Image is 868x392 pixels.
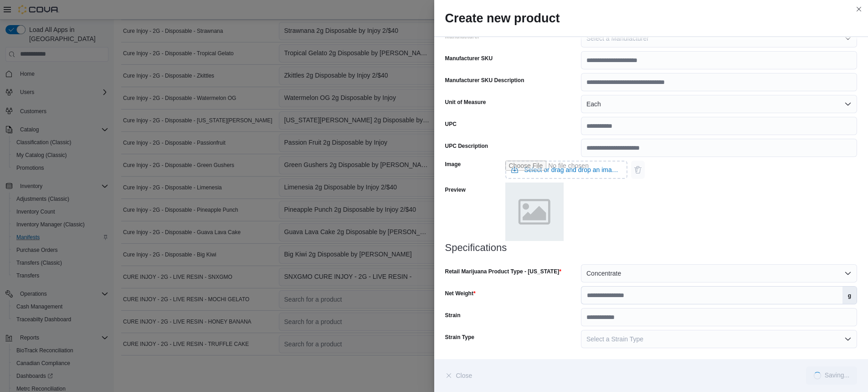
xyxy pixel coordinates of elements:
[853,4,864,15] button: Close this dialog
[445,55,493,62] label: Manufacturer SKU
[586,35,649,42] span: Select a Manufacturer
[581,95,857,113] button: Each
[806,366,857,385] button: LoadingSaving...
[445,268,561,275] label: Retail Marijuana Product Type - [US_STATE]
[445,142,488,150] label: UPC Description
[445,312,461,319] label: Strain
[445,120,457,128] label: UPC
[581,29,857,47] button: Select a Manufacturer
[445,334,474,341] label: Strain Type
[445,11,858,26] h2: Create new product
[581,264,857,282] button: Concentrate
[445,186,466,193] label: Preview
[586,335,643,343] span: Select a Strain Type
[456,371,473,380] span: Close
[814,372,821,379] span: Loading
[842,287,857,304] label: g
[445,366,473,385] button: Close
[505,161,627,179] input: Use aria labels when no actual label is in use
[445,77,524,84] label: Manufacturer SKU Description
[445,242,858,253] h3: Specifications
[445,161,461,168] label: Image
[825,372,849,379] div: Saving...
[505,183,564,241] img: placeholder.png
[445,290,476,297] label: Net Weight
[581,330,857,348] button: Select a Strain Type
[445,99,486,106] label: Unit of Measure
